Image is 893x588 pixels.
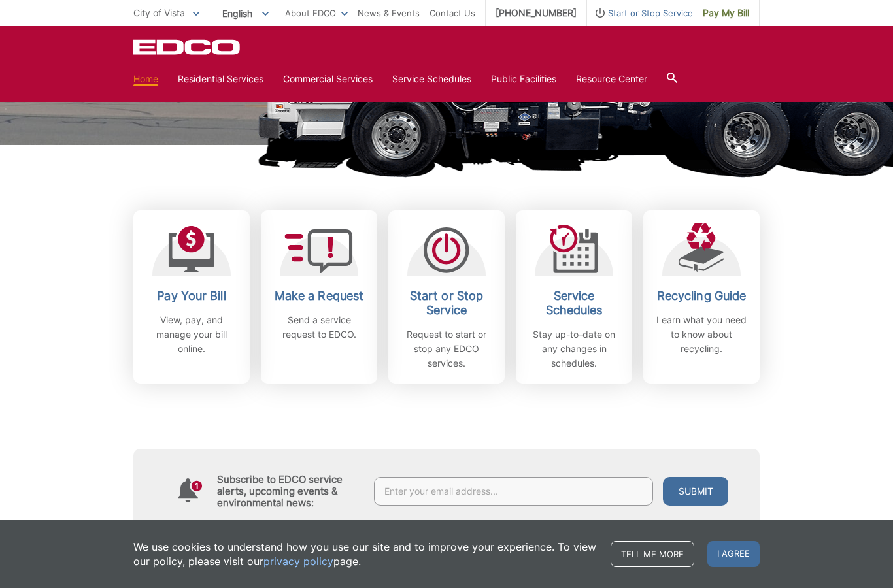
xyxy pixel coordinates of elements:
[143,289,240,303] h2: Pay Your Bill
[611,541,694,567] a: Tell me more
[261,210,377,384] a: Make a Request Send a service request to EDCO.
[358,6,420,20] a: News & Events
[374,477,653,506] input: Enter your email address...
[263,554,333,568] a: privacy policy
[526,289,622,318] h2: Service Schedules
[133,72,158,86] a: Home
[178,72,263,86] a: Residential Services
[285,6,348,20] a: About EDCO
[271,289,367,303] h2: Make a Request
[430,6,475,20] a: Contact Us
[491,72,556,86] a: Public Facilities
[398,289,495,318] h2: Start or Stop Service
[133,210,250,384] a: Pay Your Bill View, pay, and manage your bill online.
[703,6,749,20] span: Pay My Bill
[133,540,598,568] p: We use cookies to understand how you use our site and to improve your experience. To view our pol...
[217,474,361,509] h4: Subscribe to EDCO service alerts, upcoming events & environmental news:
[283,72,373,86] a: Commercial Services
[271,313,367,342] p: Send a service request to EDCO.
[516,210,632,384] a: Service Schedules Stay up-to-date on any changes in schedules.
[526,327,622,370] p: Stay up-to-date on any changes in schedules.
[398,327,495,370] p: Request to start or stop any EDCO services.
[212,3,278,24] span: English
[133,7,185,18] span: City of Vista
[133,39,242,55] a: EDCD logo. Return to the homepage.
[143,313,240,356] p: View, pay, and manage your bill online.
[576,72,647,86] a: Resource Center
[392,72,471,86] a: Service Schedules
[643,210,760,384] a: Recycling Guide Learn what you need to know about recycling.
